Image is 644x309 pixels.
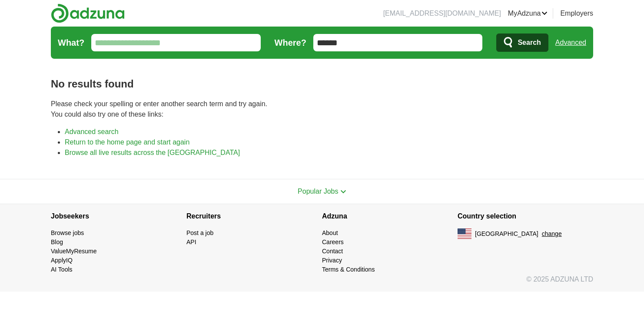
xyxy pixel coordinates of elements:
[65,149,240,156] a: Browse all live results across the [GEOGRAPHIC_DATA]
[65,128,119,135] a: Advanced search
[340,190,346,194] img: toggle icon
[518,34,541,51] span: Search
[508,8,548,19] a: MyAdzuna
[51,3,125,23] img: Adzuna logo
[555,34,586,51] a: Advanced
[44,274,600,292] div: © 2025 ADZUNA LTD
[542,229,562,238] button: change
[322,257,342,264] a: Privacy
[458,228,471,239] img: US flag
[275,36,306,49] label: Where?
[322,266,375,273] a: Terms & Conditions
[475,229,538,238] span: [GEOGRAPHIC_DATA]
[458,204,593,228] h4: Country selection
[51,229,84,236] a: Browse jobs
[496,34,548,52] button: Search
[51,266,73,273] a: AI Tools
[65,138,189,146] a: Return to the home page and start again
[383,8,501,19] li: [EMAIL_ADDRESS][DOMAIN_NAME]
[322,238,344,245] a: Careers
[58,36,84,49] label: What?
[186,229,213,236] a: Post a job
[186,238,196,245] a: API
[322,248,343,255] a: Contact
[51,76,593,92] h1: No results found
[51,238,63,245] a: Blog
[560,8,593,19] a: Employers
[51,248,97,255] a: ValueMyResume
[51,99,593,120] p: Please check your spelling or enter another search term and try again. You could also try one of ...
[298,188,338,195] span: Popular Jobs
[51,257,73,264] a: ApplyIQ
[322,229,338,236] a: About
